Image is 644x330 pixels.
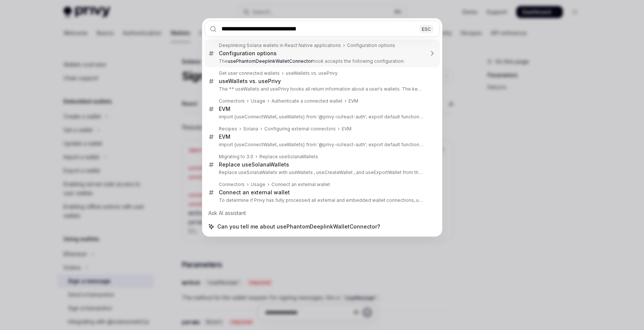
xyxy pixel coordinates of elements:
div: ESC [420,25,433,33]
div: Connect an external wallet [219,189,290,196]
div: Replace useSolanaWallets [219,161,289,168]
div: Replace useSolanaWallets [259,154,318,160]
div: Solana [243,126,258,132]
span: Can you tell me about usePhantomDeeplinkWalletConnector? [217,223,380,230]
div: Connect an external wallet [271,182,330,188]
div: Get user connected wallets [219,70,280,76]
div: Ask AI assistant [205,206,440,220]
p: import {useConnectWallet, useWallets} from '@privy-io/react-auth'; export default function WalletBu [219,142,424,148]
div: Configuration options [347,42,395,48]
p: The hook accepts the following configuration: [219,58,424,64]
div: useWallets vs. usePrivy [219,78,281,85]
p: import {useConnectWallet, useWallets} from '@privy-io/react-auth'; export default function WalletBu [219,114,424,120]
div: Migrating to 3.0 [219,154,253,160]
div: Usage [251,182,265,188]
div: Configuration options [219,50,277,57]
div: Usage [251,98,265,104]
div: Recipes [219,126,237,132]
div: Connectors [219,98,245,104]
div: Configuring external connectors [264,126,336,132]
div: useWallets vs. usePrivy [286,70,338,76]
div: Deeplinking Solana wallets in React Native applications [219,42,341,48]
div: EVM [349,98,358,104]
div: Authenticate a connected wallet [271,98,342,104]
p: To determine if Privy has fully processed all external and embedded wallet connections, use the read [219,197,424,203]
div: Connectors [219,182,245,188]
div: EVM [342,126,352,132]
b: usePhantomDeeplinkWalletConnector [228,58,312,64]
div: EVM [219,106,230,112]
div: EVM [219,133,230,140]
p: Replace useSolanaWallets with useWallets , useCreateWallet , and useExportWallet from the Solana ent [219,170,424,176]
p: The ** useWallets and usePrivy hooks all return information about a user's wallets. The key differen [219,86,424,92]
